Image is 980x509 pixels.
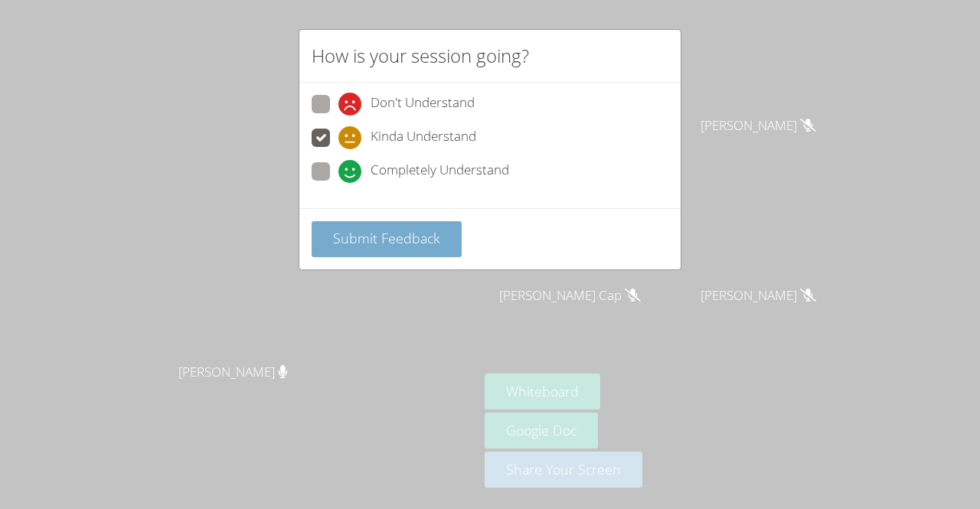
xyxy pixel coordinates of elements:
h2: How is your session going? [312,42,529,70]
span: Don't Understand [371,93,475,116]
span: Submit Feedback [333,229,440,247]
span: Kinda Understand [371,126,476,149]
span: Completely Understand [371,160,509,183]
button: Submit Feedback [312,221,462,257]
